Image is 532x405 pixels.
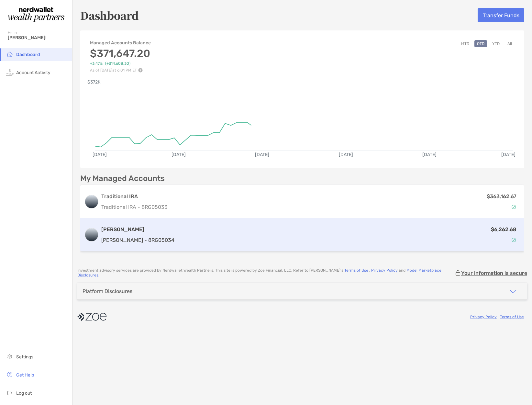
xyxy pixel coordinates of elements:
[77,268,455,278] p: Investment advisory services are provided by Nerdwallet Wealth Partners . This site is powered by...
[512,205,516,209] img: Account Status icon
[101,226,174,233] h3: [PERSON_NAME]
[16,354,33,360] span: Settings
[101,193,168,200] h3: Traditional IRA
[371,268,398,273] a: Privacy Policy
[6,50,14,58] img: household icon
[487,192,516,200] p: $363,162.67
[83,288,132,294] div: Platform Disclosures
[474,40,487,47] button: QTD
[6,371,14,378] img: get-help icon
[16,52,40,57] span: Dashboard
[85,195,98,208] img: logo account
[6,68,14,76] img: activity icon
[344,268,368,273] a: Terms of Use
[80,174,165,183] p: My Managed Accounts
[105,61,130,66] span: ( +$14,608.30 )
[461,270,527,276] p: Your information is secure
[16,70,50,75] span: Account Activity
[101,236,174,244] p: [PERSON_NAME] - 8RG05034
[470,315,497,319] a: Privacy Policy
[90,61,103,66] span: +3.47%
[6,389,14,397] img: logout icon
[255,152,269,157] text: [DATE]
[77,268,441,277] a: Model Marketplace Disclosures
[90,47,151,60] h3: $371,647.20
[490,40,502,47] button: YTD
[90,40,151,46] h4: Managed Accounts Balance
[85,228,98,241] img: logo account
[80,8,139,23] h5: Dashboard
[500,315,524,319] a: Terms of Use
[6,353,14,360] img: settings icon
[422,152,437,157] text: [DATE]
[478,8,524,22] button: Transfer Funds
[16,390,32,396] span: Log out
[501,152,515,157] text: [DATE]
[101,203,168,211] p: Traditional IRA - 8RG05033
[509,287,517,295] img: icon arrow
[138,68,143,73] img: Performance Info
[491,225,516,233] p: $6,262.68
[87,79,101,85] text: $372K
[90,68,151,73] p: As of [DATE] at 6:01 PM ET
[512,238,516,242] img: Account Status icon
[172,152,186,157] text: [DATE]
[459,40,472,47] button: MTD
[339,152,353,157] text: [DATE]
[8,35,68,40] span: [PERSON_NAME]!
[8,3,64,26] img: Zoe Logo
[93,152,107,157] text: [DATE]
[16,372,34,378] span: Get Help
[505,40,515,47] button: All
[77,309,106,324] img: company logo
